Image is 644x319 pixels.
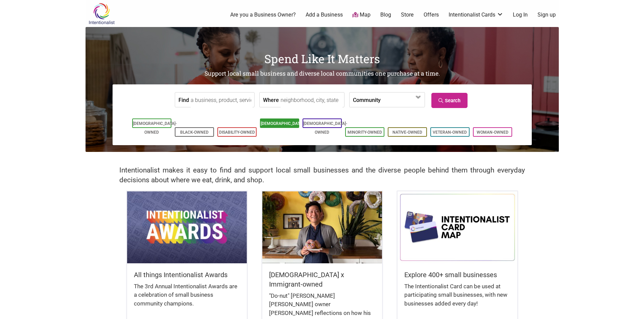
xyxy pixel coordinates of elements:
[513,11,528,19] a: Log In
[262,191,382,263] img: King Donuts - Hong Chhuor
[86,3,118,25] img: Intentionalist
[263,92,279,107] label: Where
[398,191,517,263] img: Intentionalist Card Map
[401,11,414,19] a: Store
[433,130,467,135] a: Veteran-Owned
[380,11,391,19] a: Blog
[269,270,375,289] h5: [DEMOGRAPHIC_DATA] x Immigrant-owned
[119,165,525,185] h2: Intentionalist makes it easy to find and support local small businesses and the diverse people be...
[127,191,247,263] img: Intentionalist Awards
[133,121,177,135] a: [DEMOGRAPHIC_DATA]-Owned
[449,11,503,19] a: Intentionalist Cards
[230,11,296,19] a: Are you a Business Owner?
[191,92,253,108] input: a business, product, service
[303,121,347,135] a: [DEMOGRAPHIC_DATA]-Owned
[306,11,343,19] a: Add a Business
[424,11,439,19] a: Offers
[431,93,468,108] a: Search
[477,130,508,135] a: Woman-Owned
[404,270,510,280] h5: Explore 400+ small businesses
[219,130,255,135] a: Disability-Owned
[180,130,209,135] a: Black-Owned
[86,70,559,78] h2: Support local small business and diverse local communities one purchase at a time.
[352,11,371,19] a: Map
[134,270,240,280] h5: All things Intentionalist Awards
[348,130,382,135] a: Minority-Owned
[404,282,510,315] div: The Intentionalist Card can be used at participating small businesses, with new businesses added ...
[178,92,189,107] label: Find
[281,92,342,108] input: neighborhood, city, state
[538,11,556,19] a: Sign up
[134,282,240,315] div: The 3rd Annual Intentionalist Awards are a celebration of small business community champions.
[86,51,559,67] h1: Spend Like It Matters
[392,130,422,135] a: Native-Owned
[261,121,305,135] a: [DEMOGRAPHIC_DATA]-Owned
[353,92,381,107] label: Community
